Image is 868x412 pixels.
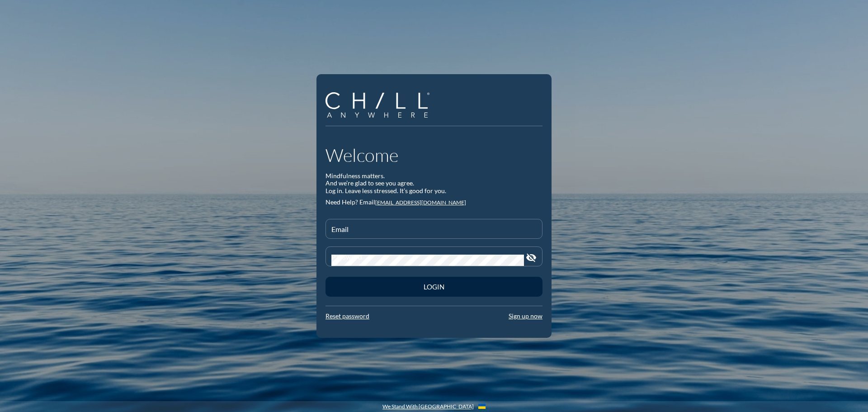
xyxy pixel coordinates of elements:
[526,252,537,263] i: visibility_off
[382,403,474,410] a: We Stand With [GEOGRAPHIC_DATA]
[331,227,537,238] input: Email
[375,199,466,206] a: [EMAIL_ADDRESS][DOMAIN_NAME]
[341,283,527,291] div: Login
[325,92,436,119] a: Company Logo
[325,277,542,297] button: Login
[325,312,369,320] a: Reset password
[325,198,375,206] span: Need Help? Email
[331,255,524,266] input: Password
[325,92,429,118] img: Company Logo
[325,172,542,195] div: Mindfulness matters. And we’re glad to see you agree. Log in. Leave less stressed. It’s good for ...
[509,312,542,320] a: Sign up now
[478,404,486,409] img: Flag_of_Ukraine.1aeecd60.svg
[325,144,542,166] h1: Welcome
